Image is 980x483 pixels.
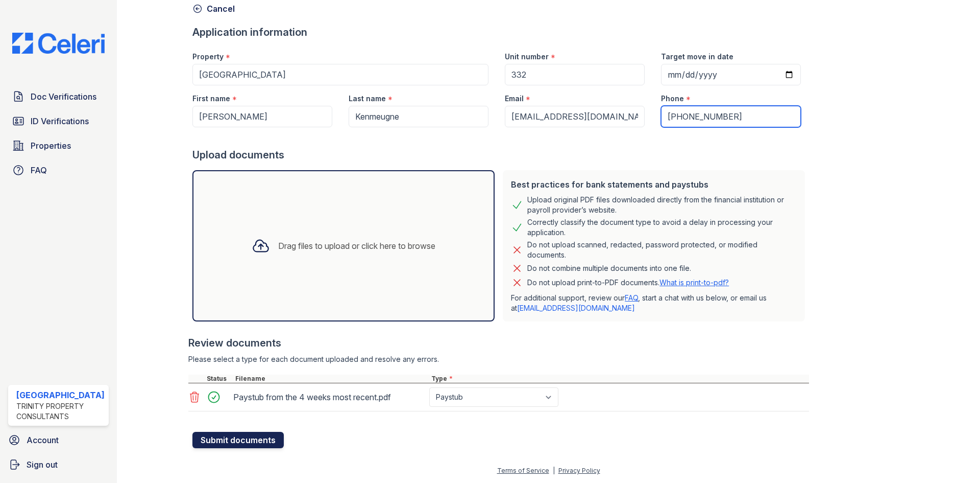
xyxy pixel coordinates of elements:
a: [EMAIL_ADDRESS][DOMAIN_NAME] [517,304,635,312]
a: Privacy Policy [558,467,600,474]
span: FAQ [31,164,47,176]
span: ID Verifications [31,115,89,127]
div: Status [205,375,233,383]
span: Doc Verifications [31,90,96,103]
div: [GEOGRAPHIC_DATA] [16,389,105,401]
span: Properties [31,140,71,152]
label: Property [192,52,224,62]
div: Do not combine multiple documents into one file. [527,262,691,274]
span: Sign out [27,458,58,471]
a: Terms of Service [497,467,549,474]
div: Correctly classify the document type to avoid a delay in processing your application. [527,217,797,238]
div: Application information [192,25,809,39]
div: Best practices for bank statements and paystubs [511,178,797,191]
a: What is print-to-pdf? [659,278,729,287]
p: Do not upload print-to-PDF documents. [527,278,729,288]
div: Drag files to upload or click here to browse [278,240,435,252]
div: | [553,467,555,474]
label: Last name [349,94,386,104]
img: CE_Logo_Blue-a8612792a0a2168367f1c8372b55b34899dd931a85d93a1a3d3e32e68fde9ad4.png [4,33,113,54]
div: Filename [233,375,429,383]
div: Do not upload scanned, redacted, password protected, or modified documents. [527,240,797,260]
a: Cancel [192,3,235,15]
div: Please select a type for each document uploaded and resolve any errors. [188,354,809,364]
label: Unit number [505,52,549,62]
a: Properties [8,135,109,156]
a: Doc Verifications [8,86,109,107]
div: Review documents [188,336,809,350]
div: Paystub from the 4 weeks most recent.pdf [233,389,425,405]
label: Phone [661,94,684,104]
div: Upload documents [192,148,809,162]
span: Account [27,434,59,446]
label: First name [192,94,230,104]
a: Account [4,430,113,450]
a: ID Verifications [8,111,109,131]
div: Trinity Property Consultants [16,401,105,422]
a: FAQ [8,160,109,180]
button: Submit documents [192,432,284,448]
label: Email [505,94,524,104]
div: Type [429,375,809,383]
div: Upload original PDF files downloaded directly from the financial institution or payroll provider’... [527,195,797,215]
p: For additional support, review our , start a chat with us below, or email us at [511,293,797,313]
a: FAQ [625,293,638,302]
label: Target move in date [661,52,733,62]
a: Sign out [4,454,113,475]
